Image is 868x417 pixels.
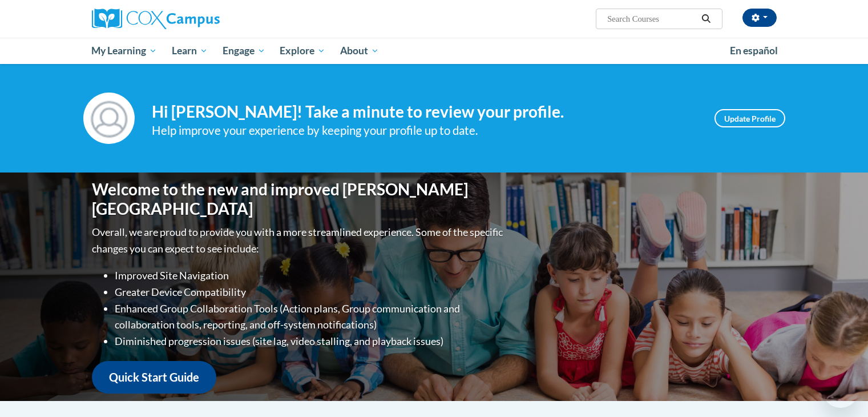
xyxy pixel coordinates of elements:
[272,38,333,64] a: Explore
[115,267,506,284] li: Improved Site Navigation
[215,38,273,64] a: Engage
[714,109,785,127] a: Update Profile
[92,180,506,218] h1: Welcome to the new and improved [PERSON_NAME][GEOGRAPHIC_DATA]
[115,300,506,334] li: Enhanced Group Collaboration Tools (Action plans, Group communication and collaboration tools, re...
[606,12,697,26] input: Search Courses
[730,45,778,57] span: En español
[152,121,697,140] div: Help improve your experience by keeping your profile up to date.
[280,44,325,58] span: Explore
[822,371,859,408] iframe: Button to launch messaging window
[164,38,215,64] a: Learn
[92,224,506,257] p: Overall, we are proud to provide you with a more streamlined experience. Some of the specific cha...
[92,9,309,29] a: Cox Campus
[92,9,220,29] img: Cox Campus
[742,9,777,27] button: Account Settings
[115,284,506,300] li: Greater Device Compatibility
[333,38,386,64] a: About
[84,38,165,64] a: My Learning
[115,333,506,350] li: Diminished progression issues (site lag, video stalling, and playback issues)
[340,44,379,58] span: About
[152,102,697,122] h4: Hi [PERSON_NAME]! Take a minute to review your profile.
[722,39,785,63] a: En español
[75,38,794,64] div: Main menu
[83,93,135,144] img: Profile Image
[92,361,216,394] a: Quick Start Guide
[223,44,265,58] span: Engage
[91,44,157,58] span: My Learning
[172,44,208,58] span: Learn
[697,12,714,26] button: Search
